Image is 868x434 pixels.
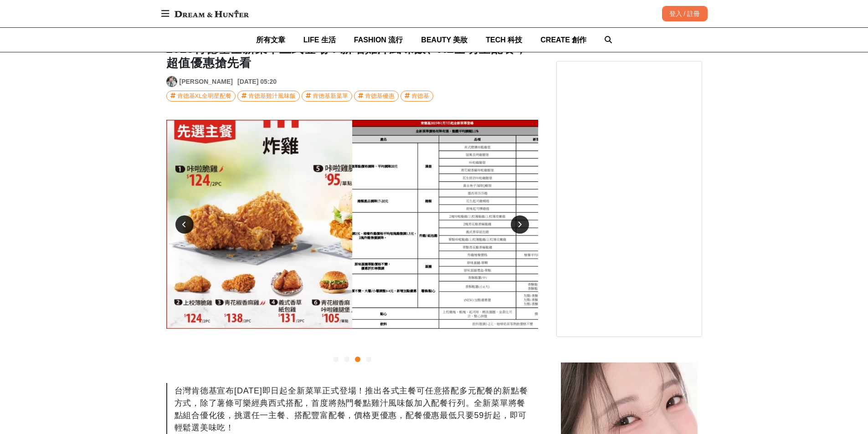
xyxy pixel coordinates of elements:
span: TECH 科技 [486,36,522,44]
div: 肯德基新菜單 [313,91,348,101]
span: CREATE 創作 [540,36,586,44]
a: 所有文章 [256,28,285,52]
a: 肯德基XL全明星配餐 [166,91,236,102]
a: 肯德基優惠 [354,91,399,102]
div: [DATE] 05:20 [237,77,277,87]
div: 肯德基XL全明星配餐 [177,91,232,101]
a: TECH 科技 [486,28,522,52]
span: 所有文章 [256,36,285,44]
a: FASHION 流行 [354,28,403,52]
div: 肯德基 [411,91,429,101]
img: 08fdf6f9-f20a-4654-ba29-2843b122dde3.jpg [166,120,538,329]
h1: 2025肯德基全新菜單正式登場！新增雞汁風味飯、XL全明星配餐，超值優惠搶先看 [166,42,538,70]
a: LIFE 生活 [303,28,336,52]
span: BEAUTY 美妝 [421,36,467,44]
div: 肯德基雞汁風味飯 [248,91,296,101]
a: BEAUTY 美妝 [421,28,467,52]
span: LIFE 生活 [303,36,336,44]
a: 肯德基 [401,91,433,102]
a: 肯德基新菜單 [302,91,352,102]
a: 肯德基雞汁風味飯 [237,91,300,102]
div: 肯德基優惠 [365,91,395,101]
a: CREATE 創作 [540,28,586,52]
div: 登入 / 註冊 [662,6,708,21]
a: Avatar [166,76,177,87]
a: [PERSON_NAME] [180,77,233,87]
img: Avatar [167,77,177,87]
img: Dream & Hunter [170,5,253,22]
span: FASHION 流行 [354,36,403,44]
